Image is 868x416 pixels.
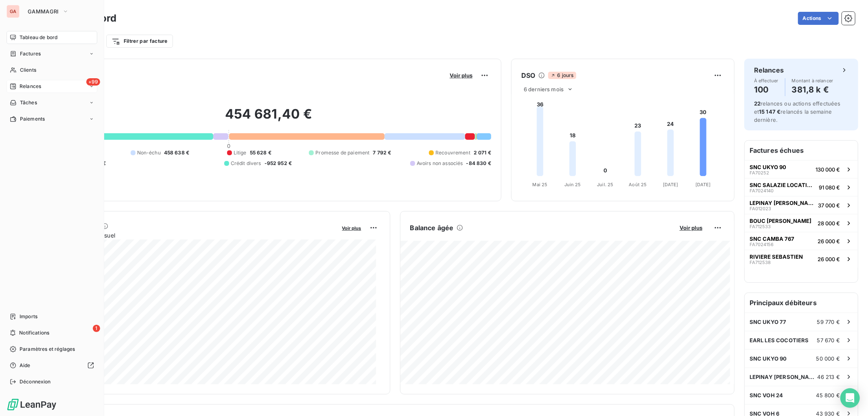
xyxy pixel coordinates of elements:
[20,346,75,353] span: Paramètres et réglages
[750,355,787,362] span: SNC UKYO 90
[19,329,49,337] span: Notifications
[818,256,840,262] span: 26 000 €
[816,166,840,173] span: 130 000 €
[7,359,97,372] a: Aide
[745,196,858,214] button: LEPINAY [PERSON_NAME]FA01202337 000 €
[816,392,840,398] span: 45 800 €
[750,319,787,325] span: SNC UKYO 77
[20,66,36,74] span: Clients
[750,260,771,265] span: FA712538
[342,225,361,231] span: Voir plus
[818,238,840,244] span: 26 000 €
[137,149,161,156] span: Non-échu
[818,374,840,380] span: 46 213 €
[754,83,778,96] h4: 100
[164,149,189,156] span: 458 638 €
[234,149,247,156] span: Litige
[750,170,769,175] span: FA70252
[750,236,794,242] span: SNC CAMBA 767
[677,224,705,231] button: Voir plus
[521,70,535,80] h6: DSO
[564,182,581,187] tspan: Juin 25
[533,182,548,187] tspan: Mai 25
[597,182,613,187] tspan: Juil. 25
[745,232,858,250] button: SNC CAMBA 767FA702415626 000 €
[106,35,173,48] button: Filtrer par facture
[447,72,475,79] button: Voir plus
[792,83,833,96] h4: 381,8 k €
[20,378,51,385] span: Déconnexion
[745,160,858,178] button: SNC UKYO 90FA70252130 000 €
[819,184,840,191] span: 91 080 €
[373,149,391,156] span: 7 792 €
[93,325,100,332] span: 1
[410,223,454,233] h6: Balance âgée
[750,253,803,260] span: RIVIERE SEBASTIEN
[524,86,564,92] span: 6 derniers mois
[840,388,860,408] div: Open Intercom Messenger
[816,355,840,362] span: 50 000 €
[227,143,230,149] span: 0
[20,115,45,123] span: Paiements
[20,50,41,57] span: Factures
[750,206,771,211] span: FA012023
[629,182,647,187] tspan: Août 25
[466,160,491,167] span: -84 830 €
[680,225,702,231] span: Voir plus
[750,182,816,188] span: SNC SALAZIE LOCATION 3437
[474,149,491,156] span: 2 071 €
[745,214,858,232] button: BOUC [PERSON_NAME]FA71253328 000 €
[754,65,784,75] h6: Relances
[20,34,57,41] span: Tableau de bord
[759,108,781,115] span: 15 147 €
[745,250,858,268] button: RIVIERE SEBASTIENFA71253826 000 €
[754,78,778,83] span: À effectuer
[28,8,59,15] span: GAMMAGRI
[7,5,20,18] div: GA
[817,319,840,325] span: 59 770 €
[20,313,37,320] span: Imports
[818,220,840,227] span: 28 000 €
[7,398,57,411] img: Logo LeanPay
[750,200,815,206] span: LEPINAY [PERSON_NAME]
[663,182,678,187] tspan: [DATE]
[231,160,261,167] span: Crédit divers
[20,99,37,106] span: Tâches
[754,100,761,107] span: 22
[745,141,858,160] h6: Factures échues
[250,149,271,156] span: 55 628 €
[417,160,463,167] span: Avoirs non associés
[745,293,858,313] h6: Principaux débiteurs
[798,12,839,25] button: Actions
[817,337,840,343] span: 57 670 €
[754,100,841,123] span: relances ou actions effectuées et relancés la semaine dernière.
[265,160,292,167] span: -952 952 €
[450,72,472,79] span: Voir plus
[86,78,100,86] span: +99
[340,224,364,231] button: Voir plus
[46,231,337,240] span: Chiffre d'affaires mensuel
[750,188,774,193] span: FA7024140
[750,242,774,247] span: FA7024156
[750,337,809,343] span: EARL LES COCOTIERS
[750,224,771,229] span: FA712533
[20,83,41,90] span: Relances
[695,182,711,187] tspan: [DATE]
[792,78,833,83] span: Montant à relancer
[750,374,818,380] span: LEPINAY [PERSON_NAME]
[435,149,470,156] span: Recouvrement
[548,72,576,79] span: 6 jours
[750,164,786,170] span: SNC UKYO 90
[750,218,811,224] span: BOUC [PERSON_NAME]
[818,202,840,209] span: 37 000 €
[20,362,31,369] span: Aide
[315,149,370,156] span: Promesse de paiement
[46,106,491,130] h2: 454 681,40 €
[750,392,783,398] span: SNC VOH 24
[745,178,858,196] button: SNC SALAZIE LOCATION 3437FA702414091 080 €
